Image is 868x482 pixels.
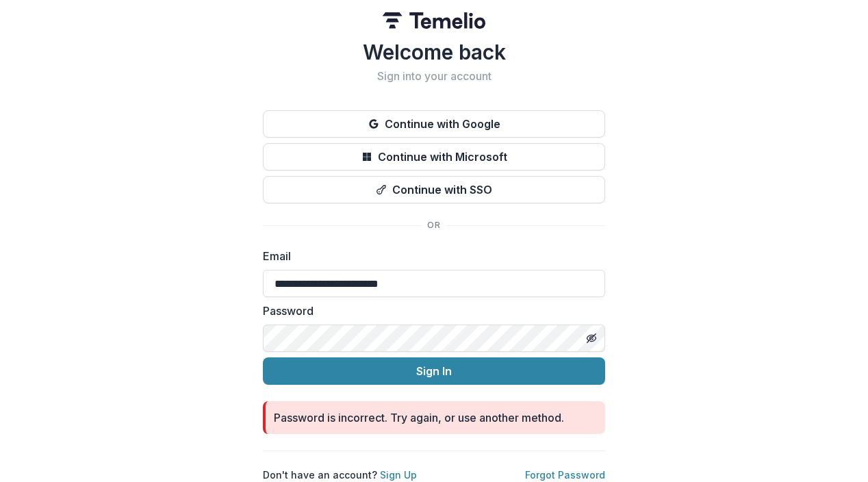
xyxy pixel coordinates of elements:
a: Forgot Password [525,469,605,481]
button: Toggle password visibility [580,327,602,349]
a: Sign Up [380,469,417,481]
button: Continue with Microsoft [263,143,605,170]
button: Continue with Google [263,110,605,138]
img: Temelio [383,12,485,29]
h2: Sign into your account [263,70,605,83]
label: Password [263,303,597,319]
button: Sign In [263,357,605,385]
label: Email [263,248,597,264]
p: Don't have an account? [263,468,417,482]
button: Continue with SSO [263,176,605,203]
div: Password is incorrect. Try again, or use another method. [274,409,564,426]
h1: Welcome back [263,40,605,64]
